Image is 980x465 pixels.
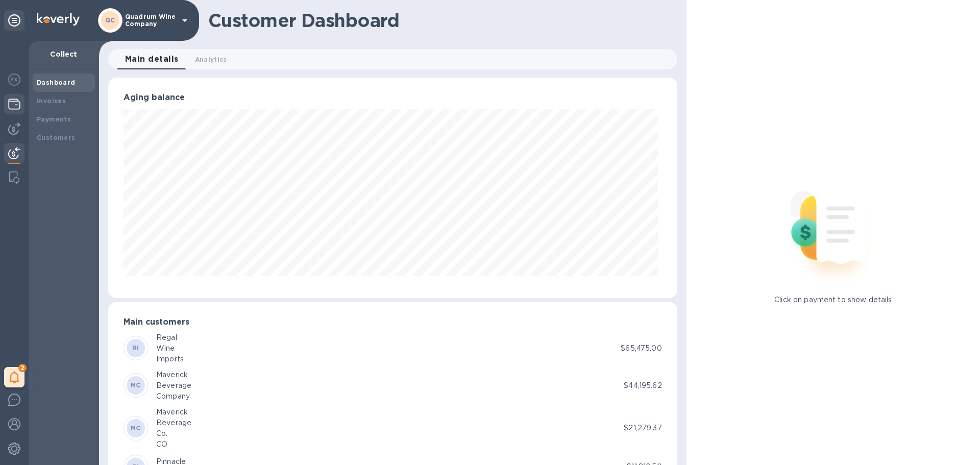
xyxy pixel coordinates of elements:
[156,407,191,418] div: Maverick
[8,74,20,86] img: Foreign exchange
[208,10,670,31] h1: Customer Dashboard
[37,97,66,105] b: Invoices
[624,423,661,433] p: $21,279.37
[124,317,662,327] h3: Main customers
[156,380,191,391] div: Beverage
[774,295,892,305] p: Click on payment to show details
[4,10,24,31] div: Unpin categories
[156,370,191,380] div: Maverick
[18,364,27,372] span: 2
[156,428,191,439] div: Co.
[156,439,191,450] div: CO
[37,115,71,123] b: Payments
[621,343,661,354] p: $65,475.00
[624,380,661,391] p: $44,195.62
[156,343,184,354] div: Wine
[156,332,184,343] div: Regal
[125,13,176,28] p: Quadrum Wine Company
[105,16,115,24] b: QC
[125,52,179,66] span: Main details
[156,354,184,364] div: Imports
[131,381,141,389] b: MC
[156,418,191,428] div: Beverage
[195,54,227,65] span: Analytics
[131,424,141,432] b: MC
[132,344,139,352] b: RI
[37,79,76,86] b: Dashboard
[37,134,76,141] b: Customers
[124,93,662,103] h3: Aging balance
[156,391,191,402] div: Company
[37,49,91,59] p: Collect
[37,13,80,26] img: Logo
[8,98,20,110] img: Wallets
